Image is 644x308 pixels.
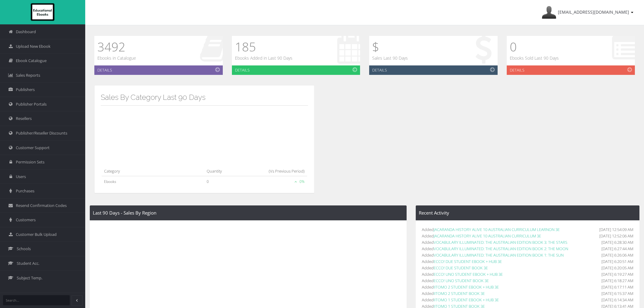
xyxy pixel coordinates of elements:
[17,275,42,281] span: Subject Temp.
[93,210,404,215] h4: Last 90 Days - Sales By Region
[601,271,633,278] span: [DATE] 6:19:27 AM
[601,284,633,290] span: [DATE] 6:17:11 AM
[601,290,633,297] span: [DATE] 6:15:37 AM
[434,265,488,271] a: ECCO! DUE STUDENT BOOK 3E
[238,165,307,176] th: (Vs Previous Period)
[422,239,633,246] li: Added
[16,174,26,180] span: Users
[422,233,633,239] li: Added
[601,246,633,252] span: [DATE] 6:27:44 AM
[434,240,567,245] a: VOCABULARY ILLUMINATED: THE AUSTRALIAN EDITION BOOK 3: THE STARS
[434,291,485,296] a: IITOMO 2 STUDENT BOOK 3E
[16,232,57,237] span: Customer Bulk Upload
[601,239,633,246] span: [DATE] 6:28:30 AM
[542,5,556,20] img: Avatar
[601,252,633,258] span: [DATE] 6:26:06 AM
[601,265,633,271] span: [DATE] 6:20:05 AM
[16,58,47,64] span: Ebook Catalogue
[419,210,636,215] h4: Recent Activity
[434,233,541,239] a: JACARANDA HISTORY ALIVE 10 AUSTRALIAN CURRICULUM 3E
[558,9,629,15] span: [EMAIL_ADDRESS][DOMAIN_NAME]
[510,39,559,55] h1: 0
[204,165,238,176] th: Quantity
[369,65,498,75] a: Details
[97,39,136,55] h1: 3492
[16,203,67,208] span: Resend Confirmation Codes
[434,252,564,258] a: VOCABULARY ILLUMINATED: THE AUSTRALIAN EDITION BOOK 1: THE SUN
[434,278,489,283] a: ECCO! UNO STUDENT BOOK 3E
[434,284,499,290] a: IITOMO 2 STUDENT EBOOK + HUB 3E
[232,65,360,75] a: Details
[422,290,633,297] li: Added
[16,145,50,151] span: Customer Support
[434,297,499,303] a: IITOMO 1 STUDENT EBOOK + HUB 3E
[601,297,633,303] span: [DATE] 6:14:34 AM
[372,39,408,55] h1: $
[16,29,36,35] span: Dashboard
[17,246,31,252] span: Schools
[16,130,67,136] span: Publisher/Reseller Discounts
[510,55,559,61] p: Ebooks Sold Last 90 Days
[101,93,308,101] h3: Sales By Category Last 90 Days
[507,65,635,75] a: Details
[372,55,408,61] p: Sales Last 90 Days
[422,284,633,290] li: Added
[235,55,292,61] p: Ebooks Added in Last 90 Days
[97,55,136,61] p: Ebooks in Catalogue
[16,188,34,194] span: Purchases
[16,87,35,93] span: Publishers
[601,278,633,284] span: [DATE] 6:18:27 AM
[94,65,223,75] a: Details
[599,226,633,233] span: [DATE] 12:54:09 AM
[16,116,32,121] span: Resellers
[17,261,39,266] span: Student Acc.
[599,233,633,239] span: [DATE] 12:52:06 AM
[3,295,70,305] input: Search...
[422,226,633,233] li: Added
[16,72,40,78] span: Sales Reports
[238,176,307,187] td: 0%
[16,101,47,107] span: Publisher Portals
[434,227,560,232] a: JACARANDA HISTORY ALIVE 10 AUSTRALIAN CURRICULUM LEARNON 3E
[422,258,633,265] li: Added
[16,44,51,49] span: Upload New Ebook
[16,159,44,165] span: Permission Sets
[434,259,502,264] a: ECCO! DUE STUDENT EBOOK + HUB 3E
[434,246,568,251] a: VOCABULARY ILLUMINATED: THE AUSTRALIAN EDITION BOOK 2: THE MOON
[434,271,503,277] a: ECCO! UNO STUDENT EBOOK + HUB 3E
[422,265,633,271] li: Added
[601,258,633,265] span: [DATE] 6:20:51 AM
[102,165,204,176] th: Category
[204,176,238,187] td: 0
[16,217,36,223] span: Customers
[235,39,292,55] h1: 185
[422,297,633,303] li: Added
[422,278,633,284] li: Added
[102,176,204,187] td: Ebooks
[422,271,633,278] li: Added
[422,252,633,258] li: Added
[422,246,633,252] li: Added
